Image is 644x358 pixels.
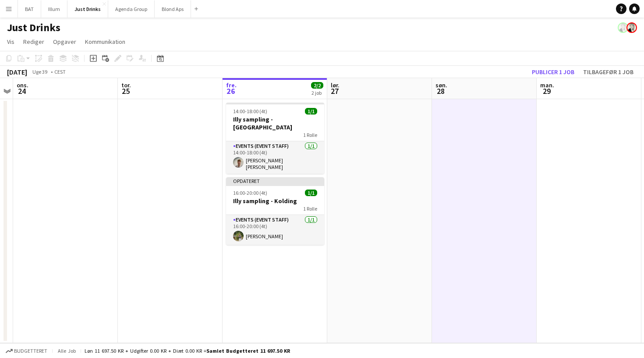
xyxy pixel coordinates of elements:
[50,36,80,47] a: Opgaver
[225,86,237,96] span: 26
[226,141,324,174] app-card-role: Events (Event Staff)1/114:00-18:00 (4t)[PERSON_NAME] [PERSON_NAME]
[206,347,290,354] span: Samlet budgetteret 11 697.50 KR
[226,215,324,245] app-card-role: Events (Event Staff)1/116:00-20:00 (4t)[PERSON_NAME]
[7,38,14,46] span: Vis
[311,89,323,96] div: 2 job
[528,66,578,78] button: Publicer 1 job
[580,66,637,78] button: Tilbagefør 1 job
[18,0,41,18] button: BAT
[435,81,447,89] span: søn.
[305,190,317,196] span: 1/1
[120,86,131,96] span: 25
[305,108,317,115] span: 1/1
[56,347,77,354] span: Alle job
[311,82,323,89] span: 2/2
[226,81,237,89] span: fre.
[23,38,44,46] span: Rediger
[303,132,317,138] span: 1 Rolle
[233,108,267,115] span: 14:00-18:00 (4t)
[29,68,51,75] span: Uge 39
[15,86,28,96] span: 24
[303,205,317,212] span: 1 Rolle
[331,81,340,89] span: lør.
[41,0,67,18] button: Illum
[233,190,267,196] span: 16:00-20:00 (4t)
[226,197,324,205] h3: Illy sampling - Kolding
[4,36,18,47] a: Vis
[7,68,27,76] div: [DATE]
[67,0,108,18] button: Just Drinks
[226,115,324,131] h3: Illy sampling - [GEOGRAPHIC_DATA]
[540,81,554,89] span: man.
[53,38,76,46] span: Opgaver
[155,0,191,18] button: Blond Aps
[226,177,324,245] app-job-card: Opdateret16:00-20:00 (4t)1/1Illy sampling - Kolding1 RolleEvents (Event Staff)1/116:00-20:00 (4t)...
[85,38,125,46] span: Kommunikation
[85,347,290,354] div: Løn 11 697.50 KR + Udgifter 0.00 KR + Diæt 0.00 KR =
[14,348,47,354] span: Budgetteret
[618,22,628,33] app-user-avatar: Kersti Bøgebjerg
[17,81,28,89] span: ons.
[7,21,60,34] h1: Just Drinks
[539,86,554,96] span: 29
[20,36,48,47] a: Rediger
[329,86,340,96] span: 27
[434,86,447,96] span: 28
[626,22,637,33] app-user-avatar: Kersti Bøgebjerg
[108,0,155,18] button: Agenda Group
[121,81,131,89] span: tor.
[226,177,324,184] div: Opdateret
[81,36,129,47] a: Kommunikation
[54,68,66,75] div: CEST
[4,346,49,356] button: Budgetteret
[226,103,324,174] app-job-card: 14:00-18:00 (4t)1/1Illy sampling - [GEOGRAPHIC_DATA]1 RolleEvents (Event Staff)1/114:00-18:00 (4t...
